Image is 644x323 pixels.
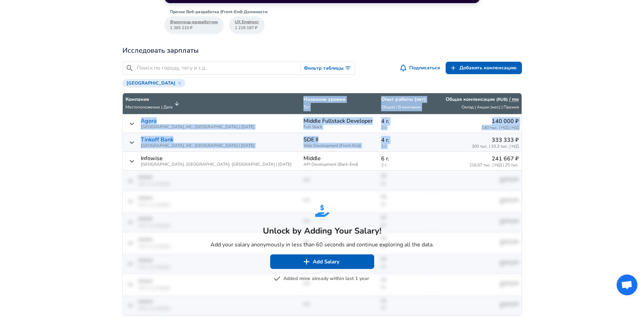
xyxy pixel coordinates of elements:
[137,64,298,72] input: Поиск по городу, тегу и т.д.
[303,258,310,265] img: svg+xml;base64,PHN2ZyB4bWxucz0iaHR0cDovL3d3dy53My5vcmcvMjAwMC9zdmciIGZpbGw9IiNmZmZmZmYiIHZpZXdCb3...
[126,104,172,110] span: Местоположение | Дата
[122,79,185,87] div: [GEOGRAPHIC_DATA]
[124,80,178,86] span: [GEOGRAPHIC_DATA]
[141,125,255,129] span: [GEOGRAPHIC_DATA], MC, [GEOGRAPHIC_DATA] | [DATE]
[274,275,281,282] img: svg+xml;base64,PHN2ZyB4bWxucz0iaHR0cDovL3d3dy53My5vcmcvMjAwMC9zdmciIGZpbGw9IiM3NTc1NzUiIHZpZXdCb3...
[141,143,255,148] span: [GEOGRAPHIC_DATA], MC, [GEOGRAPHIC_DATA] | [DATE]
[303,162,376,167] span: API Development (Back-End)
[303,96,376,103] p: Название уровня
[617,274,637,295] div: Открытый чат
[303,104,310,110] span: Тег
[122,93,522,316] table: Данные о зарплатах
[472,144,519,149] span: 300 тыс. | 33,3 тыс. | Н/Д
[399,62,443,75] button: Подписаться
[469,155,519,163] p: 241 667 ₽
[301,62,355,75] button: Переключить фильтры поиска
[381,96,428,103] p: Опыт работы (лет)
[229,16,265,34] a: UX Engineer1 218 187 ₽
[381,125,428,130] span: 2 г.
[303,155,321,161] p: Middle
[170,9,469,15] p: Прочие Веб-разработка (Front-End) Должности :
[381,136,428,144] p: 4 г.
[211,241,434,249] p: Add your salary anonymously in less than 60 seconds and continue exploring all the data.
[122,45,522,56] h2: Исследовать зарплаты
[170,25,218,31] span: 1 365 210 ₽
[496,97,508,103] button: (RUB)
[270,254,374,269] button: Add Salary
[469,163,519,167] span: 216,67 тыс. | Н/Д | 25 тыс.
[446,96,519,103] p: Общая компенсация
[303,143,376,148] span: Web Development (Front-End)
[141,137,173,143] a: Tinkoff Bank
[381,117,428,125] p: 4 г.
[141,162,292,167] span: [GEOGRAPHIC_DATA], [GEOGRAPHIC_DATA], [GEOGRAPHIC_DATA] | [DATE]
[462,104,519,110] span: Оклад | Акции (мес) | Премия
[211,225,434,236] h5: Unlock by Adding Your Salary!
[509,96,519,103] button: / mo
[381,155,428,163] p: 6 г.
[472,136,519,144] p: 333 333 ₽
[126,96,181,111] span: КомпанияМестоположение | Дата
[460,64,516,72] span: Добавить компенсацию
[315,204,329,218] img: svg+xml;base64,PHN2ZyB4bWxucz0iaHR0cDovL3d3dy53My5vcmcvMjAwMC9zdmciIGZpbGw9IiMyNjhERUMiIHZpZXdCb3...
[303,125,376,129] span: Full Stack
[170,19,218,25] span: Фронтенд-разработчик
[235,25,259,31] span: 1 218 187 ₽
[235,19,259,25] span: UX Engineer
[164,16,224,34] a: Фронтенд-разработчик1 365 210 ₽
[482,117,519,125] p: 140 000 ₽
[126,96,172,103] p: Компания
[381,163,428,167] span: 2 г.
[141,155,163,161] p: Infowise
[381,104,421,110] span: Общий / В компании
[381,144,428,149] span: 1 г.
[433,96,518,111] span: Общая компенсация (RUB) / moОклад | Акции (мес) | Премия
[482,125,519,130] span: 140 тыс. | Н/Д | Н/Д
[446,62,522,75] a: Добавить компенсацию
[275,274,369,283] button: Added mine already within last 1 year
[303,137,318,143] p: SDE II
[141,118,157,124] a: Agora
[303,118,373,124] p: Middle Fullstack Developer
